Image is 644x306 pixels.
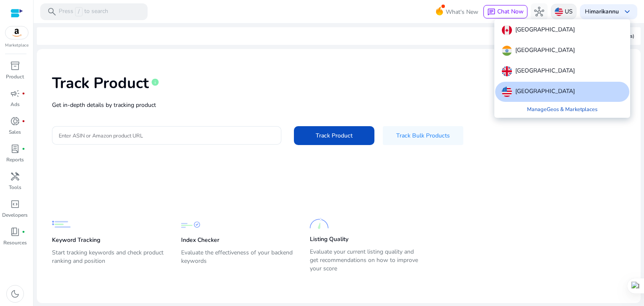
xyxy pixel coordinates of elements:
[515,25,575,35] p: [GEOGRAPHIC_DATA]
[502,46,512,56] img: in.svg
[515,46,575,56] p: [GEOGRAPHIC_DATA]
[520,102,604,117] a: ManageGeos & Marketplaces
[502,25,512,35] img: ca.svg
[502,66,512,76] img: uk.svg
[515,87,575,97] p: [GEOGRAPHIC_DATA]
[502,87,512,97] img: us.svg
[515,66,575,76] p: [GEOGRAPHIC_DATA]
